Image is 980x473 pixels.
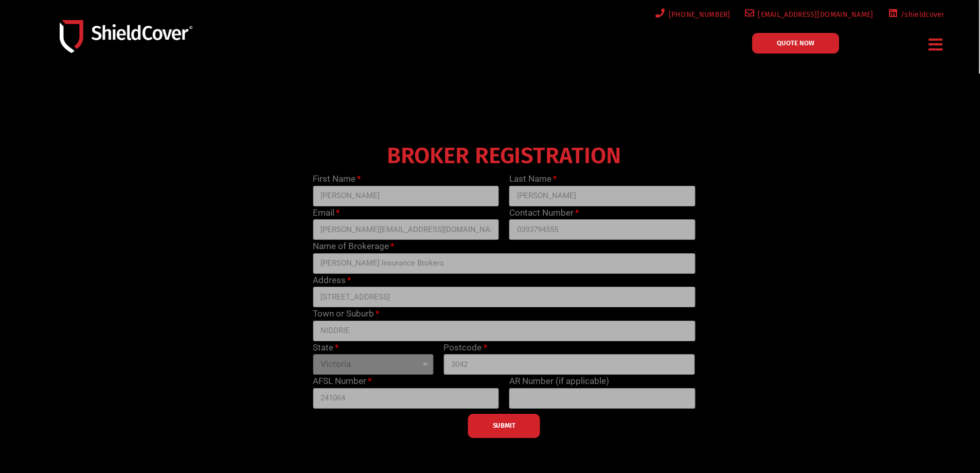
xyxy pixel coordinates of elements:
[665,8,730,21] span: [PHONE_NUMBER]
[313,307,379,321] label: Town or Suburb
[925,32,947,57] div: Menu Toggle
[509,375,609,388] label: AR Number (if applicable)
[313,172,361,186] label: First Name
[752,33,839,54] a: QUOTE NOW
[313,274,351,287] label: Address
[313,341,338,355] label: State
[886,8,945,21] a: /shieldcover
[509,172,557,186] label: Last Name
[509,206,579,220] label: Contact Number
[897,8,945,21] span: /shieldcover
[443,341,487,355] label: Postcode
[313,206,340,220] label: Email
[60,20,192,52] img: Shield-Cover-Underwriting-Australia-logo-full
[308,150,700,162] h4: BROKER REGISTRATION
[313,240,394,253] label: Name of Brokerage
[743,8,874,21] a: [EMAIL_ADDRESS][DOMAIN_NAME]
[754,8,873,21] span: [EMAIL_ADDRESS][DOMAIN_NAME]
[777,40,814,46] span: QUOTE NOW
[653,8,730,21] a: [PHONE_NUMBER]
[313,375,371,388] label: AFSL Number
